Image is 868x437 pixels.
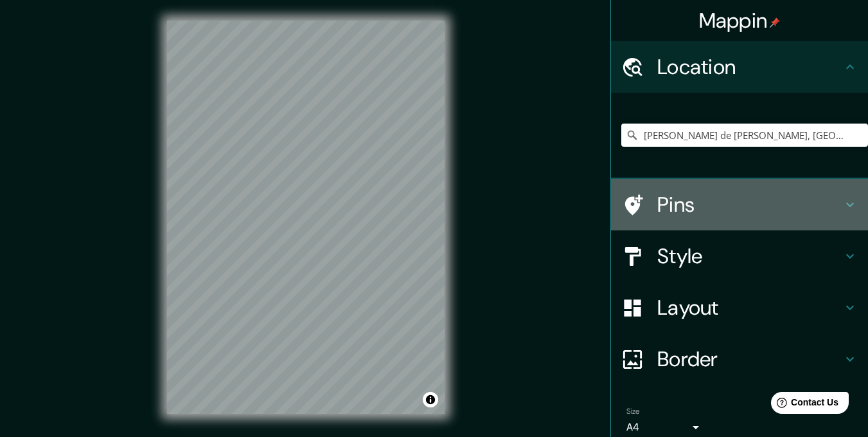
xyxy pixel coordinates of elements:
h4: Style [657,243,842,269]
input: Pick your city or area [621,124,868,147]
h4: Layout [657,295,842,321]
div: Style [611,230,868,282]
iframe: Help widget launcher [754,387,854,423]
div: Border [611,333,868,385]
canvas: Map [167,21,445,414]
h4: Border [657,346,842,372]
label: Size [626,406,640,417]
div: Location [611,41,868,93]
h4: Mappin [699,8,781,33]
div: Pins [611,179,868,230]
button: Toggle attribution [423,392,438,407]
img: pin-icon.png [770,17,780,28]
h4: Pins [657,192,842,218]
h4: Location [657,54,842,80]
div: Layout [611,282,868,333]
